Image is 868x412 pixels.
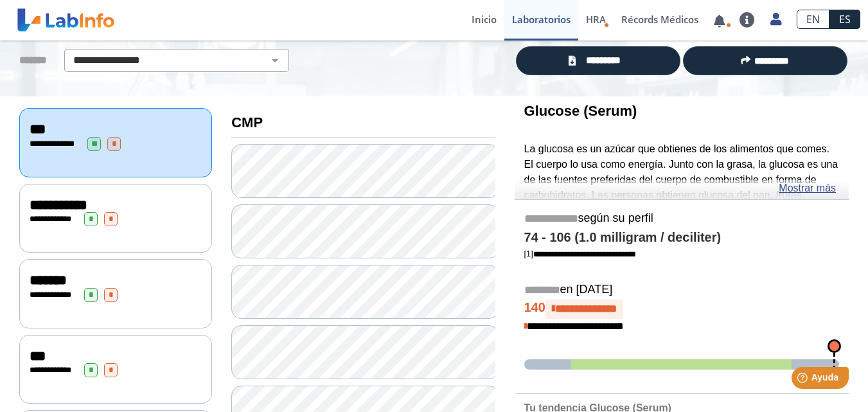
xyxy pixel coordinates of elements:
[524,230,839,246] h4: 74 - 106 (1.0 milligram / deciliter)
[829,10,860,29] a: ES
[797,10,829,29] a: EN
[524,211,839,226] h5: según su perfil
[754,362,854,398] iframe: Help widget launcher
[524,283,839,298] h5: en [DATE]
[231,114,263,130] b: CMP
[779,181,836,196] a: Mostrar más
[524,141,839,264] p: La glucosa es un azúcar que obtienes de los alimentos que comes. El cuerpo lo usa como energía. J...
[586,13,606,26] span: HRA
[524,103,637,119] b: Glucose (Serum)
[524,300,839,319] h4: 140
[524,249,636,258] a: [1]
